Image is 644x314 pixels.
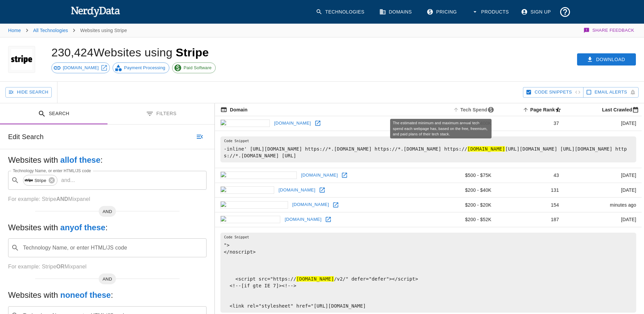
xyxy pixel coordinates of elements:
[300,170,340,181] a: [DOMAIN_NAME]
[323,214,333,225] a: Open dribbble.com in new window
[564,116,642,131] td: [DATE]
[517,3,556,21] a: Sign Up
[8,28,21,33] a: Home
[58,176,78,184] p: and ...
[497,212,565,227] td: 187
[8,131,44,142] h6: Edit Search
[339,170,350,180] a: Open fontawesome.com in new window
[8,155,207,165] h5: Websites with :
[113,62,169,73] a: Payment Processing
[60,155,100,164] b: all of these
[56,196,68,202] b: AND
[497,198,565,212] td: 154
[523,87,583,98] button: Hide Code Snippets
[425,212,497,227] td: $200 - $52K
[564,168,642,183] td: [DATE]
[497,116,565,131] td: 37
[60,290,111,299] b: none of these
[583,87,639,98] button: Sign up to track newly added websites and receive email alerts.
[51,62,110,73] a: [DOMAIN_NAME]
[296,276,334,282] hl: [DOMAIN_NAME]
[99,208,116,215] span: AND
[80,27,127,34] p: Websites using Stripe
[8,290,207,300] h5: Websites with :
[425,168,497,183] td: $500 - $75K
[534,88,572,96] span: Hide Code Snippets
[71,5,120,18] img: NerdyData.com
[291,200,331,210] a: [DOMAIN_NAME]
[220,233,636,313] pre: "> </noscript> <script src="https:// /v2/" defer="defer"></script> <!--[if gte IE 7]><!--> <link ...
[313,118,323,128] a: Open flickr.com in new window
[220,120,270,127] img: flickr.com icon
[220,172,297,179] img: fontawesome.com icon
[176,46,209,59] span: Stripe
[582,24,636,37] button: Share Feedback
[283,214,323,225] a: [DOMAIN_NAME]
[220,216,280,223] img: dribbble.com icon
[60,223,105,232] b: any of these
[564,183,642,198] td: [DATE]
[577,53,636,66] button: Download
[331,200,341,210] a: Open bandcamp.com in new window
[593,106,642,114] span: Most recent date this website was successfully crawled
[423,3,462,21] a: Pricing
[8,222,207,233] h5: Websites with :
[31,177,50,184] span: Stripe
[220,106,247,114] span: The registered domain name (i.e. "nerdydata.com").
[5,87,52,98] button: Hide Search
[99,276,116,283] span: AND
[564,198,642,212] td: minutes ago
[180,64,215,71] span: Paid Software
[277,185,317,195] a: [DOMAIN_NAME]
[220,186,274,194] img: npmjs.com icon
[13,168,91,174] label: Technology Name, or enter HTML/JS code
[425,183,497,198] td: $200 - $40K
[51,46,209,59] h1: 230,424 Websites using
[120,64,169,71] span: Payment Processing
[564,212,642,227] td: [DATE]
[521,106,564,114] span: A page popularity ranking based on a domain's backlinks. Smaller numbers signal more popular doma...
[23,175,57,186] div: Stripe
[390,119,492,138] div: The estimated minimum and maximum annual tech spend each webpage has, based on the free, freemium...
[595,88,627,96] span: Sign up to track newly added websites and receive email alerts.
[220,136,636,162] pre: -inline' [URL][DOMAIN_NAME] https://*.[DOMAIN_NAME] https://*.[DOMAIN_NAME] https:// [URL][DOMAIN...
[317,185,327,195] a: Open npmjs.com in new window
[468,3,514,21] button: Products
[272,118,313,129] a: [DOMAIN_NAME]
[497,168,565,183] td: 43
[8,263,207,271] p: For example: Stripe Mixpanel
[497,183,565,198] td: 131
[33,28,68,33] a: All Technologies
[452,106,497,114] span: The estimated minimum and maximum annual tech spend each webpage has, based on the free, freemium...
[220,201,288,209] img: bandcamp.com icon
[59,64,102,71] span: [DOMAIN_NAME]
[468,146,505,152] hl: [DOMAIN_NAME]
[108,103,215,125] button: Filters
[425,198,497,212] td: $200 - $20K
[56,264,64,269] b: OR
[8,24,127,37] nav: breadcrumb
[8,195,207,203] p: For example: Stripe Mixpanel
[375,3,417,21] a: Domains
[11,46,32,73] img: Stripe logo
[312,3,370,21] a: Technologies
[556,3,574,21] button: Support and Documentation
